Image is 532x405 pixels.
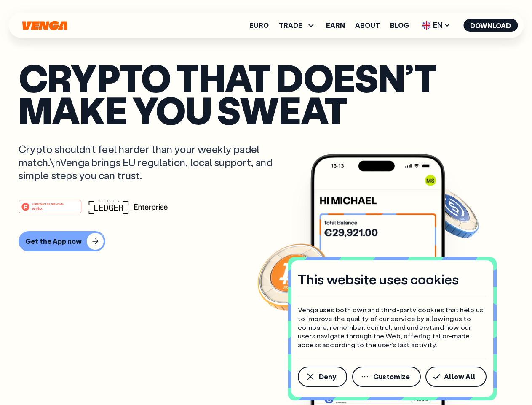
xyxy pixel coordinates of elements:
img: flag-uk [422,21,430,30]
a: Euro [249,22,269,29]
a: Earn [326,22,345,29]
tspan: #1 PRODUCT OF THE MONTH [32,202,64,205]
button: Get the App now [19,231,105,251]
img: USDC coin [420,181,481,242]
button: Deny [298,367,347,387]
a: About [355,22,380,29]
button: Allow All [425,367,487,387]
button: Customize [352,367,421,387]
span: Deny [319,373,336,380]
h4: This website uses cookies [298,270,459,288]
a: Get the App now [19,231,513,251]
span: Allow All [444,373,476,380]
span: Customize [373,373,410,380]
svg: Home [21,21,68,30]
p: Venga uses both own and third-party cookies that help us to improve the quality of our service by... [298,305,487,349]
p: Crypto that doesn’t make you sweat [19,61,513,126]
tspan: Web3 [32,206,43,211]
div: Get the App now [25,237,82,246]
a: Blog [390,22,409,29]
span: EN [419,19,453,32]
p: Crypto shouldn’t feel harder than your weekly padel match.\nVenga brings EU regulation, local sup... [19,143,285,182]
span: TRADE [279,20,316,30]
img: Bitcoin [256,238,331,314]
a: #1 PRODUCT OF THE MONTHWeb3 [19,205,82,216]
button: Download [463,19,518,32]
span: TRADE [279,22,302,29]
